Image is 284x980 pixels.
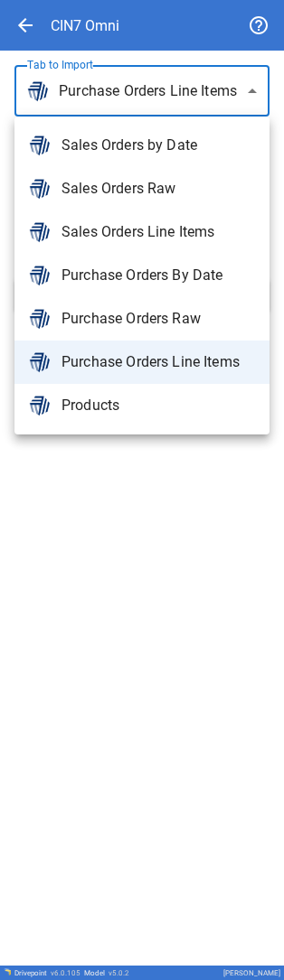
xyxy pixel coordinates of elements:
span: Sales Orders Raw [62,178,255,200]
span: Purchase Orders Raw [62,308,255,330]
img: brand icon not found [29,135,51,156]
img: brand icon not found [29,221,51,243]
img: brand icon not found [29,351,51,373]
span: Purchase Orders Line Items [62,351,255,373]
span: Products [62,395,255,416]
img: brand icon not found [29,395,51,416]
img: brand icon not found [29,308,51,330]
span: Purchase Orders By Date [62,265,255,286]
img: brand icon not found [29,265,51,286]
span: Sales Orders by Date [62,135,255,156]
img: brand icon not found [29,178,51,200]
span: Sales Orders Line Items [62,221,255,243]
